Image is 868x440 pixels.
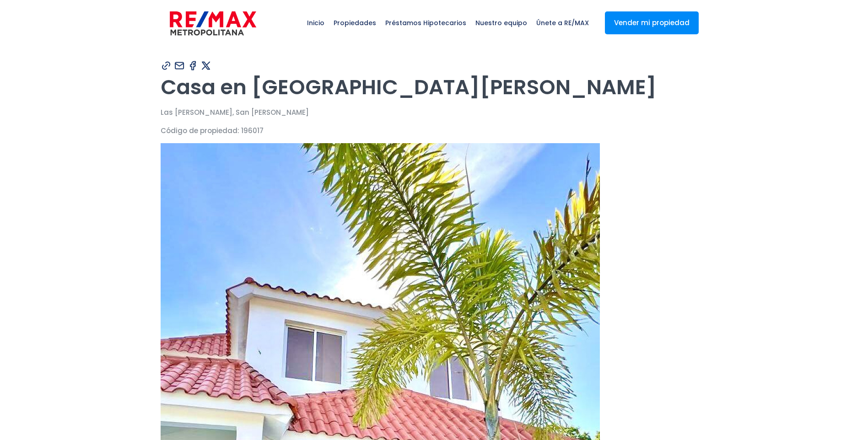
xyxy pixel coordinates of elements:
img: remax-metropolitana-logo [170,10,256,37]
img: Compartir [187,60,199,71]
span: 196017 [241,126,264,135]
span: Código de propiedad: [161,126,239,135]
img: Compartir [200,60,212,71]
h1: Casa en [GEOGRAPHIC_DATA][PERSON_NAME] [161,75,708,100]
img: Compartir [161,60,172,71]
a: Vender mi propiedad [605,11,699,34]
p: Las [PERSON_NAME], San [PERSON_NAME] [161,107,708,118]
span: Inicio [302,9,329,37]
span: Únete a RE/MAX [532,9,593,37]
img: Compartir [174,60,185,71]
span: Nuestro equipo [471,9,532,37]
span: Propiedades [329,9,381,37]
span: Préstamos Hipotecarios [381,9,471,37]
